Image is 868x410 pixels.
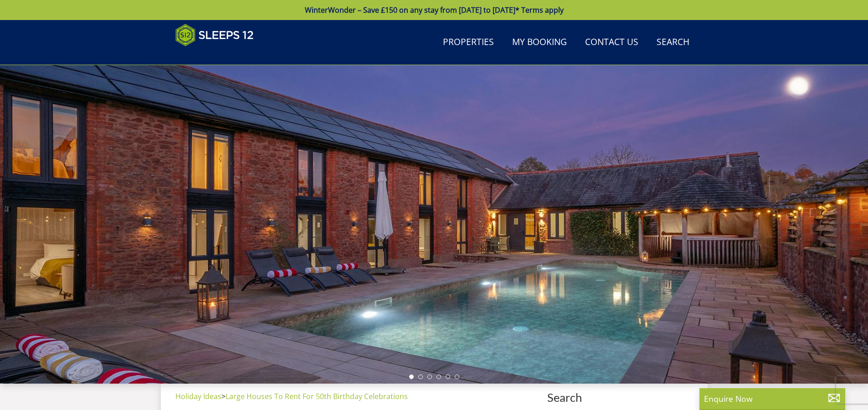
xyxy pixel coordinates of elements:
[175,24,254,46] img: Sleeps 12
[439,32,498,53] a: Properties
[226,391,408,401] a: Large Houses To Rent For 50th Birthday Celebrations
[508,32,570,53] a: My Booking
[175,391,221,401] a: Holiday Ideas
[171,52,267,60] iframe: Customer reviews powered by Trustpilot
[221,391,226,401] span: >
[704,393,841,405] p: Enquire Now
[581,32,642,53] a: Contact Us
[653,32,693,53] a: Search
[547,391,693,404] span: Search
